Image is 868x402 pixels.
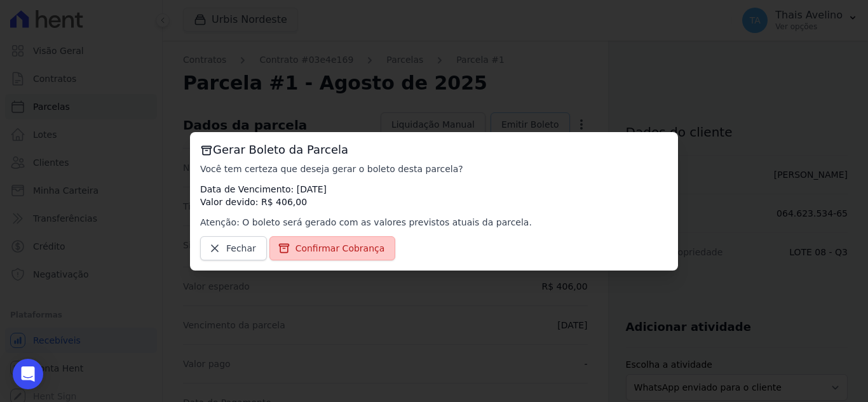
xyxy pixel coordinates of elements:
span: Confirmar Cobrança [295,242,385,255]
p: Data de Vencimento: [DATE] Valor devido: R$ 406,00 [200,183,668,208]
p: Atenção: O boleto será gerado com as valores previstos atuais da parcela. [200,216,668,229]
a: Fechar [200,236,267,260]
p: Você tem certeza que deseja gerar o boleto desta parcela? [200,163,668,175]
span: Fechar [226,242,256,255]
div: Open Intercom Messenger [13,359,43,389]
a: Confirmar Cobrança [269,236,396,260]
h3: Gerar Boleto da Parcela [200,142,668,157]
